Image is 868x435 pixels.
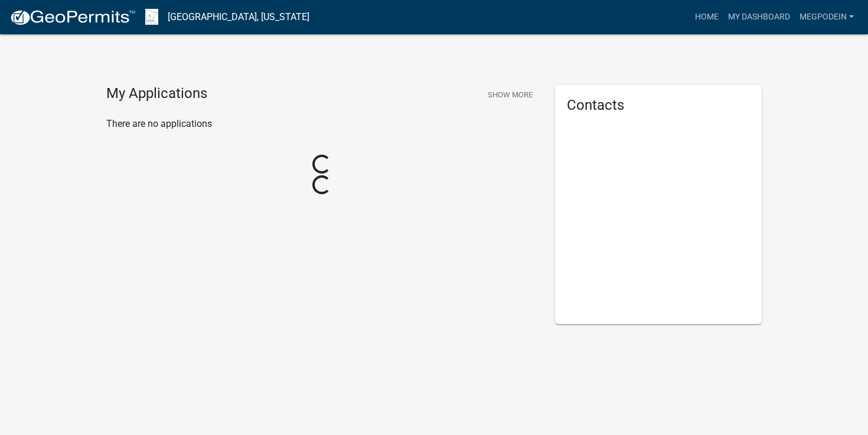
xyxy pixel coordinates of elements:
a: megpodein [795,6,859,28]
img: Waseca County, Minnesota [145,9,158,25]
a: [GEOGRAPHIC_DATA], [US_STATE] [168,7,309,27]
p: There are no applications [106,117,537,131]
h5: Contacts [567,97,750,114]
button: Show More [483,85,537,104]
h4: My Applications [106,85,207,103]
a: My Dashboard [723,6,795,28]
a: Home [690,6,723,28]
